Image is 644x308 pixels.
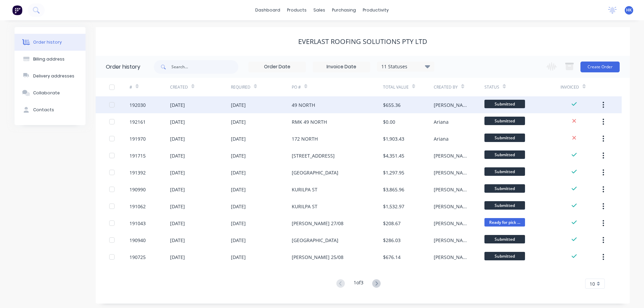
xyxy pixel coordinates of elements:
[292,186,317,193] div: KURILPA ST
[129,220,146,227] div: 191043
[434,152,471,159] div: [PERSON_NAME]
[170,203,185,210] div: [DATE]
[383,203,404,210] div: $1,532.97
[377,63,434,70] div: 11 Statuses
[484,252,525,260] span: Submitted
[383,169,404,176] div: $1,297.95
[484,84,499,90] div: Status
[231,135,246,142] div: [DATE]
[292,254,343,261] div: [PERSON_NAME] 25/08
[170,237,185,244] div: [DATE]
[231,186,246,193] div: [DATE]
[292,220,343,227] div: [PERSON_NAME] 27/08
[484,117,525,125] span: Submitted
[129,152,146,159] div: 191715
[310,5,329,15] div: sales
[231,152,246,159] div: [DATE]
[15,51,86,68] button: Billing address
[626,7,632,13] span: HK
[560,84,579,90] div: Invoiced
[484,100,525,108] span: Submitted
[33,56,65,62] div: Billing address
[129,135,146,142] div: 191970
[129,203,146,210] div: 191062
[560,78,601,96] div: Invoiced
[231,237,246,244] div: [DATE]
[129,118,146,125] div: 192161
[170,186,185,193] div: [DATE]
[354,279,363,289] div: 1 of 3
[383,101,401,109] div: $655.36
[383,186,404,193] div: $3,865.96
[383,84,409,90] div: Total Value
[434,118,449,125] div: Ariana
[231,203,246,210] div: [DATE]
[434,101,471,109] div: [PERSON_NAME]
[129,78,170,96] div: #
[484,134,525,142] span: Submitted
[434,186,471,193] div: [PERSON_NAME]
[292,78,383,96] div: PO #
[484,218,525,227] span: Ready for pick ...
[252,5,284,15] a: dashboard
[106,63,140,71] div: Order history
[434,169,471,176] div: [PERSON_NAME]
[231,254,246,261] div: [DATE]
[33,107,54,113] div: Contacts
[292,101,315,109] div: 49 NORTH
[15,68,86,85] button: Delivery addresses
[313,62,370,72] input: Invoice Date
[170,135,185,142] div: [DATE]
[33,39,62,45] div: Order history
[33,73,74,79] div: Delivery addresses
[292,118,327,125] div: RMK 49 NORTH
[383,78,434,96] div: Total Value
[292,169,338,176] div: [GEOGRAPHIC_DATA]
[292,152,335,159] div: [STREET_ADDRESS]
[580,62,620,72] button: Create Order
[359,5,392,15] div: productivity
[249,62,306,72] input: Order Date
[383,135,404,142] div: $1,903.43
[231,84,251,90] div: Required
[231,118,246,125] div: [DATE]
[434,135,449,142] div: Ariana
[484,201,525,210] span: Submitted
[170,78,231,96] div: Created
[329,5,359,15] div: purchasing
[383,152,404,159] div: $4,351.45
[129,237,146,244] div: 190940
[484,235,525,243] span: Submitted
[15,85,86,101] button: Collaborate
[484,150,525,159] span: Submitted
[434,254,471,261] div: [PERSON_NAME]
[33,90,60,96] div: Collaborate
[434,203,471,210] div: [PERSON_NAME]
[170,152,185,159] div: [DATE]
[231,169,246,176] div: [DATE]
[434,78,484,96] div: Created By
[129,101,146,109] div: 192030
[170,84,188,90] div: Created
[298,38,427,46] div: Everlast Roofing Solutions Pty Ltd
[383,220,401,227] div: $208.67
[484,184,525,193] span: Submitted
[434,237,471,244] div: [PERSON_NAME]
[15,34,86,51] button: Order history
[170,118,185,125] div: [DATE]
[292,237,338,244] div: [GEOGRAPHIC_DATA]
[12,5,22,15] img: Factory
[383,118,395,125] div: $0.00
[170,220,185,227] div: [DATE]
[292,203,317,210] div: KURILPA ST
[292,135,318,142] div: 172 NORTH
[170,101,185,109] div: [DATE]
[484,78,560,96] div: Status
[590,280,595,287] span: 10
[383,237,401,244] div: $286.03
[171,60,238,74] input: Search...
[231,101,246,109] div: [DATE]
[129,169,146,176] div: 191392
[129,186,146,193] div: 190990
[434,220,471,227] div: [PERSON_NAME]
